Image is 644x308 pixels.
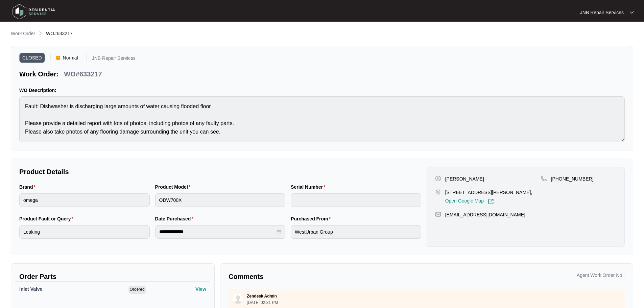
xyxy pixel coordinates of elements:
[435,189,441,195] img: map-pin
[19,225,150,239] input: Product Fault or Query
[38,30,43,36] img: chevron-right
[92,56,136,63] p: JNB Repair Services
[435,211,441,217] img: map-pin
[19,53,45,63] span: CLOSED
[19,87,625,94] p: WO Description:
[229,272,422,281] p: Comments
[551,175,594,182] p: [PHONE_NUMBER]
[11,30,35,37] p: Work Order
[291,225,421,239] input: Purchased From
[445,175,484,182] p: [PERSON_NAME]
[155,184,193,190] label: Product Model
[155,215,196,222] label: Date Purchased
[128,286,146,294] span: Ordered
[19,69,58,79] p: Work Order:
[291,184,328,190] label: Serial Number
[445,198,494,205] a: Open Google Map
[488,198,494,205] img: Link-External
[435,175,441,182] img: user-pin
[19,286,42,292] span: Inlet Valve
[291,193,421,207] input: Serial Number
[46,31,73,36] span: WO#633217
[159,228,276,235] input: Date Purchased
[291,215,333,222] label: Purchased From
[155,193,286,207] input: Product Model
[195,286,206,292] p: View
[19,272,206,281] p: Order Parts
[247,293,277,299] p: Zendesk Admin
[445,189,532,196] p: [STREET_ADDRESS][PERSON_NAME],
[19,184,38,190] label: Brand
[630,11,634,14] img: dropdown arrow
[56,56,60,60] img: Vercel Logo
[10,2,57,22] img: residentia service logo
[541,175,547,182] img: map-pin
[247,301,278,305] p: [DATE] 02:31 PM
[9,30,37,38] a: Work Order
[445,211,525,218] p: [EMAIL_ADDRESS][DOMAIN_NAME]
[577,272,625,279] p: Agent Work Order No :
[580,9,624,16] p: JNB Repair Services
[19,215,76,222] label: Product Fault or Query
[233,294,243,304] img: user.svg
[19,167,421,176] p: Product Details
[19,96,625,142] textarea: Fault: Dishwasher is discharging large amounts of water causing flooded floor Please provide a de...
[19,193,150,207] input: Brand
[60,53,81,63] span: Normal
[64,69,102,79] p: WO#633217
